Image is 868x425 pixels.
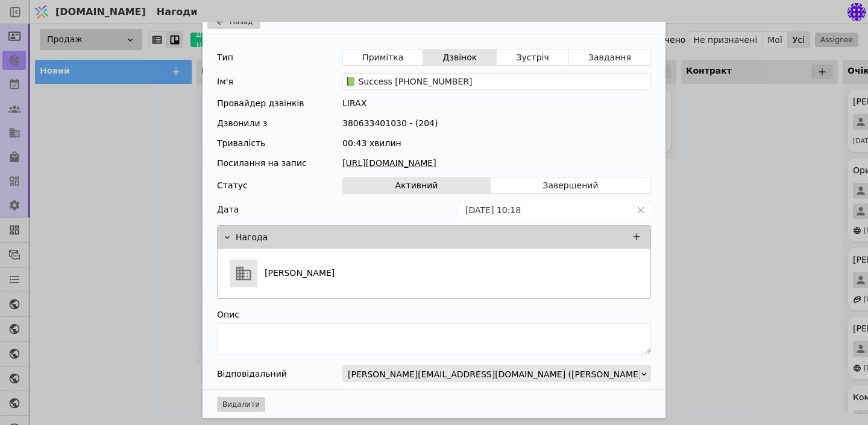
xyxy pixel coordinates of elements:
[217,49,233,66] div: Тип
[217,157,307,170] div: Посилання на запис
[637,206,645,214] button: Clear
[265,267,335,280] p: [PERSON_NAME]
[217,177,248,194] div: Статус
[459,202,631,219] input: dd.MM.yyyy HH:mm
[342,137,651,150] div: 00:43 хвилин
[348,366,863,383] span: [PERSON_NAME][EMAIL_ADDRESS][DOMAIN_NAME] ([PERSON_NAME][DOMAIN_NAME][EMAIL_ADDRESS][DOMAIN_NAME])
[217,73,233,90] div: Ім'я
[343,177,491,194] button: Активний
[342,117,651,130] div: 380633401030 - (204)
[569,49,650,66] button: Завдання
[637,206,645,214] svg: close
[236,231,268,244] p: Нагода
[217,97,304,110] div: Провайдер дзвінків
[342,157,651,170] a: [URL][DOMAIN_NAME]
[342,97,651,110] div: LIRAX
[217,365,287,382] div: Відповідальний
[203,22,665,418] div: Add Opportunity
[217,306,651,323] div: Опис
[217,203,239,216] label: Дата
[230,16,253,27] span: Назад
[423,49,497,66] button: Дзвінок
[497,49,568,66] button: Зустріч
[217,397,265,412] button: Видалити
[343,49,423,66] button: Примітка
[217,117,267,130] div: Дзвонили з
[217,137,265,150] div: Тривалість
[491,177,650,194] button: Завершений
